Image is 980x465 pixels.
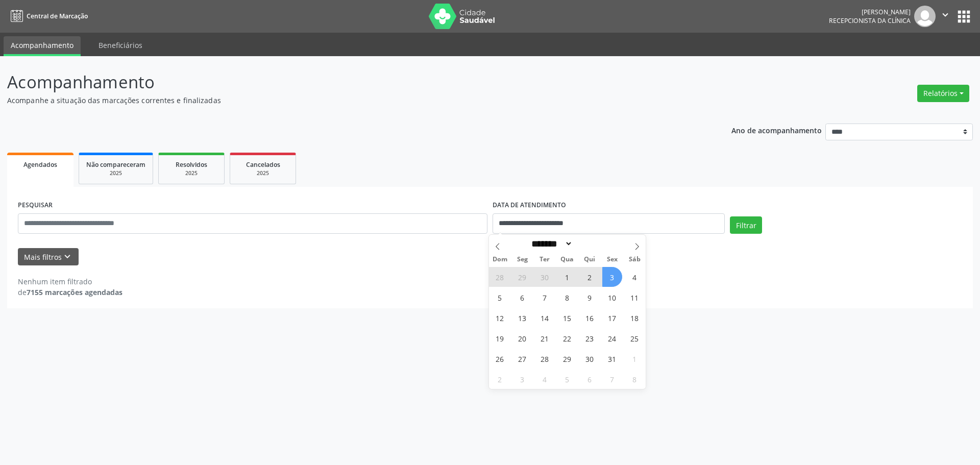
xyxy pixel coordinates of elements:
span: Recepcionista da clínica [829,16,911,25]
span: Novembro 3, 2025 [512,369,532,389]
div: 2025 [86,169,145,177]
a: Acompanhamento [4,36,81,56]
div: 2025 [166,169,217,177]
span: Novembro 4, 2025 [535,369,555,389]
span: Novembro 8, 2025 [625,369,645,389]
span: Central de Marcação [27,12,88,20]
span: Novembro 2, 2025 [490,369,510,389]
span: Novembro 1, 2025 [625,349,645,369]
span: Não compareceram [86,160,145,169]
input: Year [573,238,606,249]
span: Outubro 6, 2025 [512,287,532,307]
span: Outubro 28, 2025 [535,349,555,369]
button:  [936,6,955,27]
button: Mais filtroskeyboard_arrow_down [18,248,79,266]
button: Relatórios [917,85,969,102]
span: Outubro 23, 2025 [580,328,600,348]
p: Acompanhamento [7,69,683,95]
span: Outubro 20, 2025 [512,328,532,348]
label: DATA DE ATENDIMENTO [493,198,566,213]
span: Novembro 6, 2025 [580,369,600,389]
span: Setembro 30, 2025 [535,267,555,287]
span: Cancelados [246,160,280,169]
div: de [18,287,122,298]
span: Qua [556,256,578,263]
span: Outubro 26, 2025 [490,349,510,369]
strong: 7155 marcações agendadas [27,287,122,297]
span: Outubro 10, 2025 [602,287,622,307]
span: Outubro 9, 2025 [580,287,600,307]
span: Outubro 14, 2025 [535,308,555,328]
span: Seg [511,256,533,263]
span: Outubro 30, 2025 [580,349,600,369]
span: Outubro 11, 2025 [625,287,645,307]
span: Outubro 2, 2025 [580,267,600,287]
span: Dom [489,256,511,263]
span: Resolvidos [176,160,207,169]
div: 2025 [237,169,288,177]
p: Ano de acompanhamento [731,124,822,136]
span: Outubro 12, 2025 [490,308,510,328]
span: Agendados [23,160,57,169]
span: Outubro 5, 2025 [490,287,510,307]
button: Filtrar [730,216,762,234]
span: Outubro 29, 2025 [557,349,577,369]
span: Outubro 15, 2025 [557,308,577,328]
i: keyboard_arrow_down [62,251,73,262]
a: Beneficiários [91,36,150,54]
span: Novembro 7, 2025 [602,369,622,389]
span: Novembro 5, 2025 [557,369,577,389]
span: Outubro 4, 2025 [625,267,645,287]
span: Qui [578,256,601,263]
span: Outubro 17, 2025 [602,308,622,328]
span: Outubro 31, 2025 [602,349,622,369]
span: Sáb [623,256,646,263]
span: Setembro 28, 2025 [490,267,510,287]
span: Outubro 13, 2025 [512,308,532,328]
label: PESQUISAR [18,198,53,213]
span: Ter [533,256,556,263]
span: Outubro 24, 2025 [602,328,622,348]
span: Outubro 27, 2025 [512,349,532,369]
span: Outubro 16, 2025 [580,308,600,328]
select: Month [528,238,573,249]
button: apps [955,8,973,26]
span: Outubro 19, 2025 [490,328,510,348]
span: Sex [601,256,623,263]
a: Central de Marcação [7,8,88,25]
span: Setembro 29, 2025 [512,267,532,287]
i:  [940,9,951,20]
p: Acompanhe a situação das marcações correntes e finalizadas [7,95,683,106]
div: [PERSON_NAME] [829,8,911,16]
span: Outubro 7, 2025 [535,287,555,307]
img: img [914,6,936,27]
span: Outubro 22, 2025 [557,328,577,348]
span: Outubro 3, 2025 [602,267,622,287]
div: Nenhum item filtrado [18,276,122,287]
span: Outubro 21, 2025 [535,328,555,348]
span: Outubro 18, 2025 [625,308,645,328]
span: Outubro 1, 2025 [557,267,577,287]
span: Outubro 25, 2025 [625,328,645,348]
span: Outubro 8, 2025 [557,287,577,307]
